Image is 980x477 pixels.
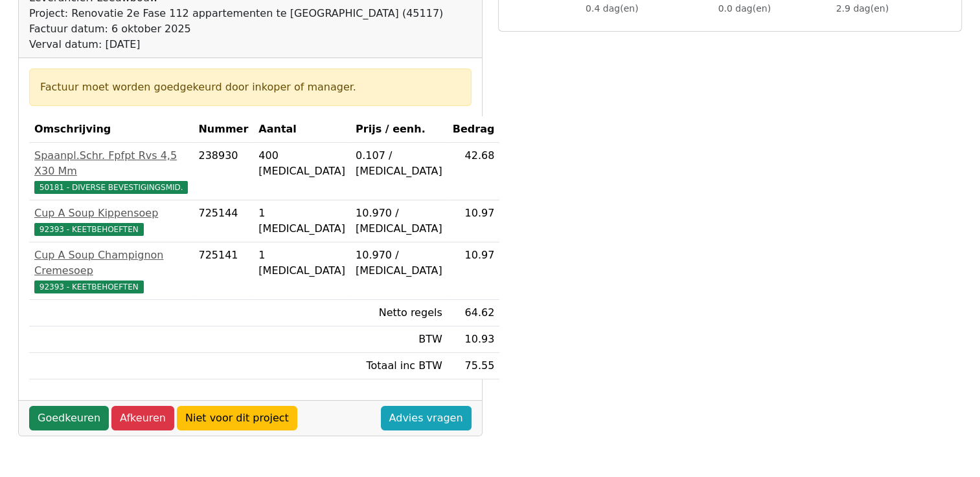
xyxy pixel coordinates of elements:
td: 725141 [193,242,253,300]
td: BTW [350,326,448,353]
td: 75.55 [448,353,500,379]
div: 1 [MEDICAL_DATA] [258,206,345,237]
div: Cup A Soup Kippensoep [34,206,188,221]
th: Omschrijving [29,116,193,143]
div: Spaanpl.Schr. Fpfpt Rvs 4,5 X30 Mm [34,148,188,179]
td: 10.97 [448,200,500,242]
span: 50181 - DIVERSE BEVESTIGINGSMID. [34,181,188,194]
div: Factuur datum: 6 oktober 2025 [29,21,443,37]
td: 64.62 [448,300,500,326]
a: Afkeuren [111,406,174,430]
td: 10.97 [448,242,500,300]
div: Cup A Soup Champignon Cremesoep [34,248,188,279]
td: Totaal inc BTW [350,353,448,379]
th: Nummer [193,116,253,143]
a: Goedkeuren [29,406,109,430]
div: Verval datum: [DATE] [29,37,443,52]
td: Netto regels [350,300,448,326]
td: 10.93 [448,326,500,353]
a: Cup A Soup Champignon Cremesoep92393 - KEETBEHOEFTEN [34,248,188,294]
a: Niet voor dit project [177,406,297,430]
div: 1 [MEDICAL_DATA] [258,248,345,279]
span: 2.9 dag(en) [836,3,889,14]
a: Spaanpl.Schr. Fpfpt Rvs 4,5 X30 Mm50181 - DIVERSE BEVESTIGINGSMID. [34,148,188,195]
div: Factuur moet worden goedgekeurd door inkoper of manager. [40,79,461,95]
th: Bedrag [448,116,500,143]
div: 0.107 / [MEDICAL_DATA] [356,148,442,179]
th: Prijs / eenh. [350,116,448,143]
td: 238930 [193,143,253,200]
td: 725144 [193,200,253,242]
div: 400 [MEDICAL_DATA] [258,148,345,179]
a: Advies vragen [381,406,472,430]
th: Aantal [253,116,350,143]
a: Cup A Soup Kippensoep92393 - KEETBEHOEFTEN [34,206,188,237]
div: 10.970 / [MEDICAL_DATA] [356,248,442,279]
span: 92393 - KEETBEHOEFTEN [34,281,144,293]
span: 0.4 dag(en) [586,3,638,14]
span: 92393 - KEETBEHOEFTEN [34,223,144,236]
div: Project: Renovatie 2e Fase 112 appartementen te [GEOGRAPHIC_DATA] (45117) [29,6,443,21]
span: 0.0 dag(en) [718,3,771,14]
td: 42.68 [448,143,500,200]
div: 10.970 / [MEDICAL_DATA] [356,206,442,237]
